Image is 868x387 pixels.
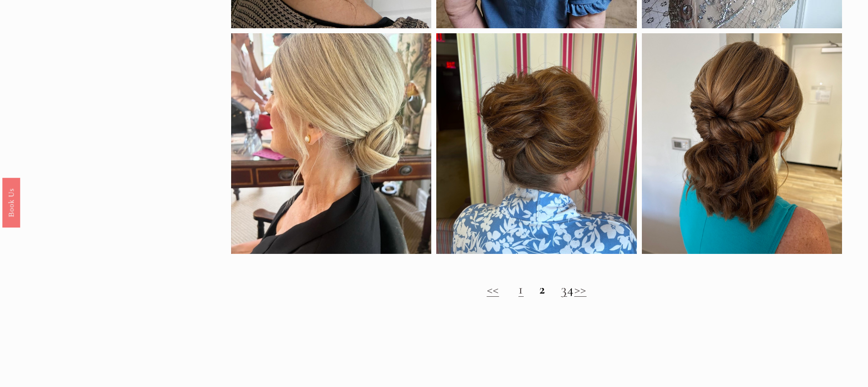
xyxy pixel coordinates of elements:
a: >> [574,281,587,298]
a: << [487,281,499,298]
h2: 4 [231,281,842,298]
a: Book Us [2,177,20,227]
strong: 2 [539,281,546,298]
a: 3 [561,281,568,298]
a: 1 [518,281,524,298]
